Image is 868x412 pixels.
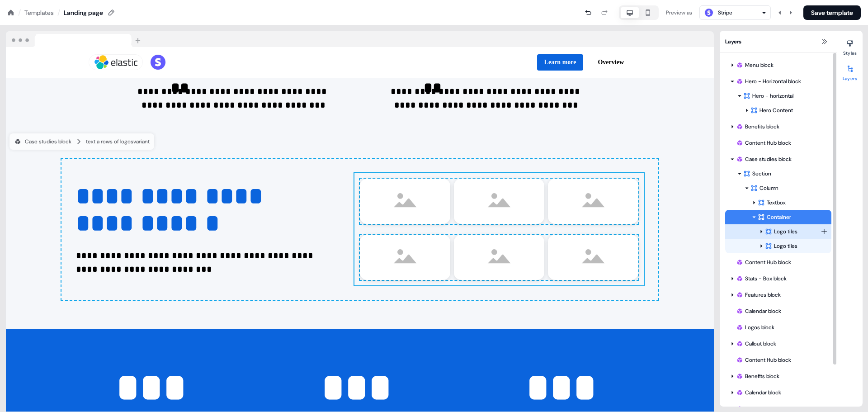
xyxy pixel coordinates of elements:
[57,8,60,18] div: /
[64,8,103,17] div: Landing page
[6,31,145,47] img: Browser topbar
[725,304,831,318] div: Calendar block
[360,235,638,280] div: ImageImageImage
[725,58,831,72] div: Menu block
[765,227,821,236] div: Logo tiles
[725,166,831,253] div: SectionColumnTextboxContainerLogo tilesLogo tiles
[14,137,71,146] div: Case studies block
[360,235,450,280] div: Image
[736,155,828,164] div: Case studies block
[736,307,828,316] div: Calendar block
[736,388,828,397] div: Calendar block
[454,179,544,224] div: Image
[725,136,831,150] div: Content Hub block
[666,8,692,17] div: Preview as
[736,274,828,283] div: Stats - Box block
[454,235,544,280] div: Image
[758,198,828,207] div: Textbox
[360,179,638,224] div: ImageImageImage
[725,320,831,335] div: Logos block
[750,184,828,193] div: Column
[480,182,518,220] img: Image
[725,74,831,118] div: Hero - Horizontal blockHero - horizontalHero Content
[837,62,863,81] button: Layers
[725,336,831,351] div: Callout block
[743,91,828,100] div: Hero - horizontal
[725,239,831,253] div: Logo tiles
[363,54,631,71] div: Learn moreOverview
[736,323,828,332] div: Logos block
[354,173,644,285] div: ImageImageImageImageImageImage
[725,288,831,302] div: Features block
[758,213,828,222] div: Container
[386,182,424,220] img: Image
[725,195,831,210] div: Textbox
[736,138,828,147] div: Content Hub block
[736,258,828,267] div: Content Hub block
[765,242,828,251] div: Logo tiles
[750,106,828,115] div: Hero Content
[736,290,828,299] div: Features block
[574,238,612,276] img: Image
[548,179,638,224] div: Image
[803,5,861,20] button: Save template
[725,369,831,384] div: Benefits block
[725,152,831,253] div: Case studies blockSectionColumnTextboxContainerLogo tilesLogo tiles
[725,103,831,118] div: Hero Content
[725,353,831,367] div: Content Hub block
[725,271,831,286] div: Stats - Box block
[725,119,831,134] div: Benefits block
[725,181,831,253] div: ColumnTextboxContainerLogo tilesLogo tiles
[480,238,518,276] img: Image
[386,238,424,276] img: Image
[725,385,831,400] div: Calendar block
[725,255,831,270] div: Content Hub block
[720,31,837,52] div: Layers
[718,8,732,17] div: Stripe
[736,77,828,86] div: Hero - Horizontal block
[86,137,150,146] div: text a rows of logos variant
[24,8,54,17] a: Templates
[699,5,771,20] button: Stripe
[837,36,863,56] button: Styles
[725,224,831,239] div: Logo tiles
[736,61,828,70] div: Menu block
[736,339,828,348] div: Callout block
[736,122,828,131] div: Benefits block
[725,89,831,118] div: Hero - horizontalHero Content
[18,8,21,18] div: /
[743,169,828,178] div: Section
[725,210,831,253] div: ContainerLogo tilesLogo tiles
[574,182,612,220] img: Image
[548,235,638,280] div: Image
[736,372,828,381] div: Benefits block
[360,179,450,224] div: Image
[590,54,631,71] button: Overview
[736,355,828,365] div: Content Hub block
[537,54,584,71] button: Learn more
